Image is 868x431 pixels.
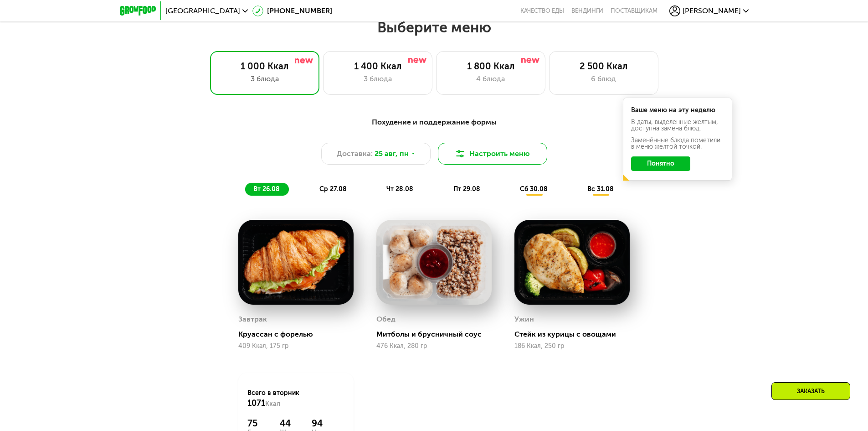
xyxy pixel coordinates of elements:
[631,107,724,114] div: Ваше меню на эту неделю
[376,312,395,326] div: Обед
[333,73,423,84] div: 3 блюда
[376,343,492,350] div: 476 Ккал, 280 гр
[247,418,268,429] div: 75
[446,73,536,84] div: 4 блюда
[238,312,267,326] div: Завтрак
[631,137,724,150] div: Заменённые блюда пометили в меню жёлтой точкой.
[337,148,373,159] span: Доставка:
[438,143,547,165] button: Настроить меню
[631,119,724,132] div: В даты, выделенные желтым, доступна замена блюд.
[220,61,310,72] div: 1 000 Ккал
[611,7,657,15] div: поставщикам
[514,312,534,326] div: Ужин
[238,330,361,339] div: Круассан с форелью
[559,61,649,72] div: 2 500 Ккал
[453,185,480,193] span: пт 29.08
[165,7,240,15] span: [GEOGRAPHIC_DATA]
[247,389,344,409] div: Всего в вторник
[683,7,741,15] span: [PERSON_NAME]
[280,418,300,429] div: 44
[247,398,265,408] span: 1071
[265,400,280,408] span: Ккал
[333,61,423,72] div: 1 400 Ккал
[164,117,704,128] div: Похудение и поддержание формы
[29,18,839,36] h2: Выберите меню
[520,7,564,15] a: Качество еды
[376,330,499,339] div: Митболы и брусничный соус
[571,7,603,15] a: Вендинги
[771,382,850,400] div: Заказать
[559,73,649,84] div: 6 блюд
[386,185,413,193] span: чт 28.08
[631,156,690,171] button: Понятно
[253,185,280,193] span: вт 26.08
[252,5,332,16] a: [PHONE_NUMBER]
[514,330,637,339] div: Стейк из курицы с овощами
[238,343,354,350] div: 409 Ккал, 175 гр
[312,418,344,429] div: 94
[520,185,548,193] span: сб 30.08
[319,185,347,193] span: ср 27.08
[587,185,614,193] span: вс 31.08
[514,343,630,350] div: 186 Ккал, 250 гр
[446,61,536,72] div: 1 800 Ккал
[220,73,310,84] div: 3 блюда
[375,148,409,159] span: 25 авг, пн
